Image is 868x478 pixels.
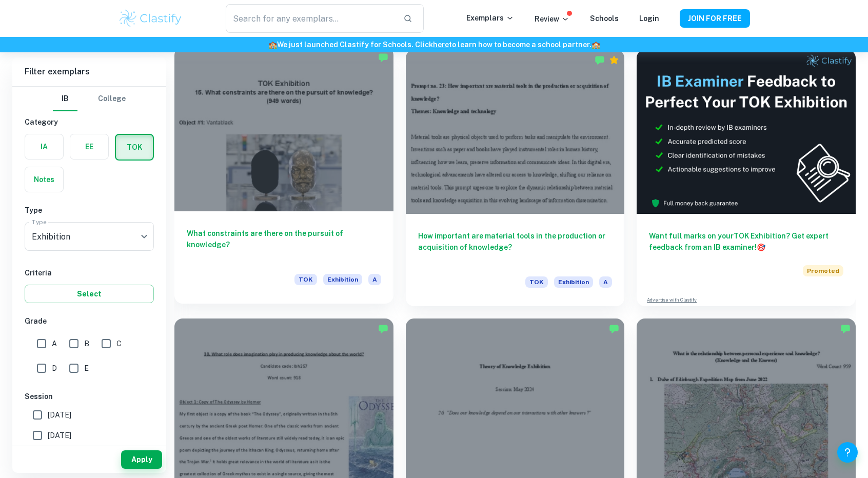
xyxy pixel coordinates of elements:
[378,52,388,63] img: Marked
[187,228,381,262] h6: What constraints are there on the pursuit of knowledge?
[837,442,858,463] button: Help and Feedback
[48,430,71,441] span: [DATE]
[12,57,166,86] h6: Filter exemplars
[406,50,625,306] a: How important are material tools in the production or acquisition of knowledge?TOKExhibitionA
[595,55,605,65] img: Marked
[25,267,154,278] h6: Criteria
[25,134,63,159] button: IA
[323,274,362,285] span: Exhibition
[226,4,395,33] input: Search for any exemplars...
[609,55,619,65] div: Premium
[466,12,514,24] p: Exemplars
[25,205,154,216] h6: Type
[25,167,63,192] button: Notes
[84,363,89,374] span: E
[840,324,851,334] img: Marked
[116,338,122,349] span: C
[599,276,612,288] span: A
[554,276,593,288] span: Exhibition
[591,41,600,49] span: 🏫
[53,87,77,111] button: IB
[52,338,57,349] span: A
[25,391,154,402] h6: Session
[378,324,388,334] img: Marked
[268,41,277,49] span: 🏫
[535,13,569,25] p: Review
[25,222,154,251] div: Exhibition
[25,116,154,128] h6: Category
[32,217,47,226] label: Type
[609,324,619,334] img: Marked
[118,8,183,29] img: Clastify logo
[803,265,843,276] span: Promoted
[121,450,162,469] button: Apply
[25,285,154,303] button: Select
[680,9,750,28] button: JOIN FOR FREE
[590,14,619,23] a: Schools
[25,315,154,327] h6: Grade
[649,230,843,253] h6: Want full marks on your TOK Exhibition ? Get expert feedback from an IB examiner!
[84,338,89,349] span: B
[637,50,856,306] a: Want full marks on yourTOK Exhibition? Get expert feedback from an IB examiner!PromotedAdvertise ...
[52,363,57,374] span: D
[2,39,866,50] h6: We just launched Clastify for Schools. Click to learn how to become a school partner.
[98,87,126,111] button: College
[116,135,153,160] button: TOK
[418,230,613,264] h6: How important are material tools in the production or acquisition of knowledge?
[368,274,381,285] span: A
[70,134,108,159] button: EE
[433,41,449,49] a: here
[53,87,126,111] div: Filter type choice
[637,50,856,214] img: Thumbnail
[48,409,71,421] span: [DATE]
[639,14,659,23] a: Login
[647,296,697,304] a: Advertise with Clastify
[525,276,548,288] span: TOK
[294,274,317,285] span: TOK
[757,243,765,251] span: 🎯
[174,50,393,306] a: What constraints are there on the pursuit of knowledge?TOKExhibitionA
